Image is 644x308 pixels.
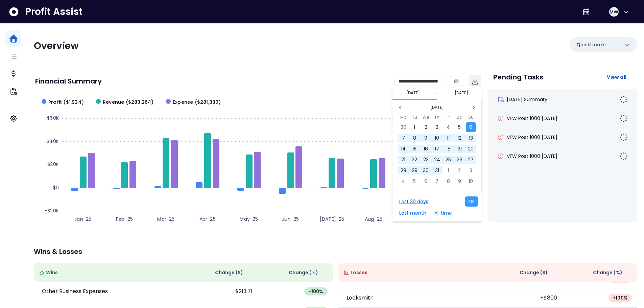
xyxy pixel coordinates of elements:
[425,124,427,131] span: 2
[320,216,344,222] text: [DATE]-25
[454,122,465,133] div: 05 Oct 2024
[398,105,402,110] svg: page previous
[620,152,628,160] img: Not yet Started
[308,288,323,295] span: -100 %
[431,176,443,187] div: 07 Nov 2024
[443,176,454,187] div: 08 Nov 2024
[434,156,440,163] span: 24
[576,41,606,48] p: Quickbooks
[409,154,420,165] div: 22 Oct 2024
[493,74,543,80] p: Pending Tasks
[424,178,427,185] span: 6
[443,154,454,165] div: 25 Oct 2024
[414,124,415,131] span: 1
[351,269,367,276] span: Losses
[431,122,443,133] div: 03 Oct 2024
[401,156,405,163] span: 21
[25,6,82,18] span: Profit Assist
[468,145,474,152] span: 20
[45,207,59,214] text: -$20K
[458,167,461,174] span: 2
[46,269,58,276] span: Wins
[472,105,476,110] svg: page next
[431,154,443,165] div: 24 Oct 2024
[420,113,431,122] div: Wednesday
[446,145,451,152] span: 18
[434,113,439,121] span: Th
[47,138,59,145] text: $40K
[469,178,473,185] span: 10
[443,133,454,143] div: 11 Oct 2024
[420,165,431,176] div: 30 Oct 2024
[431,113,443,122] div: Thursday
[47,115,59,121] text: $60K
[424,135,427,141] span: 9
[401,145,406,152] span: 14
[423,156,429,163] span: 23
[409,122,420,133] div: 01 Oct 2024
[47,161,59,168] text: $20K
[507,96,547,103] span: [DATE] Summary
[446,156,451,163] span: 25
[420,133,431,143] div: 09 Oct 2024
[507,153,560,160] span: VFW Post 1000 [DATE]...
[435,145,439,152] span: 17
[465,143,476,154] div: 20 Oct 2024
[423,167,429,174] span: 30
[507,134,560,141] span: VFW Post 1000 [DATE]...
[435,167,439,174] span: 31
[431,165,443,176] div: 31 Oct 2024
[431,208,455,218] button: All time
[454,154,465,165] div: 26 Oct 2024
[409,176,420,187] div: 05 Nov 2024
[424,145,428,152] span: 16
[396,196,432,207] button: Last 30 days
[409,143,420,154] div: 15 Oct 2024
[465,165,476,176] div: 03 Nov 2024
[48,99,84,106] span: Profit ($1,934)
[520,269,548,276] span: Change ( $ )
[404,89,423,97] button: Select start date
[401,124,406,131] span: 30
[465,113,476,122] div: Sunday
[116,216,133,222] text: Feb-25
[457,145,462,152] span: 19
[469,75,481,87] button: Download
[454,176,465,187] div: 09 Nov 2024
[465,133,476,143] div: 13 Oct 2024
[610,8,618,15] span: MW
[447,113,450,121] span: Fr
[240,216,258,222] text: May-25
[443,122,454,133] div: 04 Oct 2024
[447,124,450,131] span: 4
[173,99,221,106] span: Expense ($281,330)
[593,269,622,276] span: Change (%)
[454,143,465,154] div: 19 Oct 2024
[282,216,299,222] text: Jun-25
[436,90,438,96] span: ~
[289,269,318,276] span: Change (%)
[469,135,473,141] span: 13
[402,178,405,185] span: 4
[457,156,462,163] span: 26
[420,122,431,133] div: 02 Oct 2024
[413,135,416,141] span: 8
[103,99,154,106] span: Revenue ($283,264)
[400,113,406,121] span: Mo
[401,167,406,174] span: 28
[447,178,450,185] span: 8
[409,133,420,143] div: 08 Oct 2024
[454,113,465,122] div: Saturday
[468,156,474,163] span: 27
[53,184,59,191] text: $0
[42,287,108,295] p: Other Business Expenses
[465,196,478,207] button: OK
[431,143,443,154] div: 17 Oct 2024
[507,115,560,122] span: VFW Post 1000 [DATE]...
[465,176,476,187] div: 10 Nov 2024
[398,122,409,133] div: 30 Sep 2024
[396,208,430,218] button: Last month
[431,133,443,143] div: 10 Oct 2024
[447,135,450,141] span: 11
[452,89,471,97] button: Select end date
